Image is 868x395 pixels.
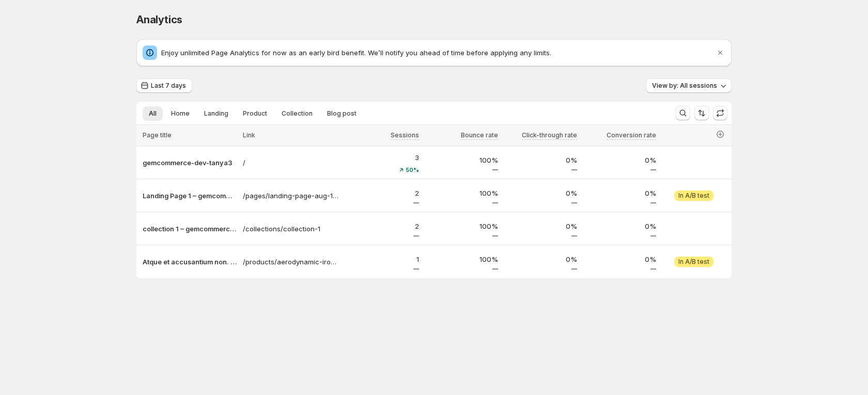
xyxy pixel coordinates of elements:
a: / [243,157,340,168]
p: 3 [346,152,419,163]
button: gemcommerce-dev-tanya3 [143,157,237,168]
p: 100% [425,155,498,165]
span: Analytics [136,13,182,26]
button: collection 1 – gemcommerce-dev-tanya3 [143,224,237,234]
span: Sessions [391,131,419,139]
span: Blog post [327,109,357,118]
span: Bounce rate [461,131,498,139]
p: 0% [583,155,656,165]
p: 0% [583,188,656,198]
p: 0% [504,155,577,165]
span: Product [243,109,267,118]
p: 0% [583,254,656,264]
span: View by: All sessions [652,82,717,90]
a: /products/aerodynamic-iron-clock [243,257,340,267]
p: 0% [504,254,577,264]
button: Sort the results [694,106,709,120]
p: 2 [346,188,419,198]
button: Dismiss notification [713,45,727,60]
span: Page title [143,131,172,139]
button: Atque et accusantium non. – gemcommerce-dev-tanya3 [143,257,237,267]
span: Link [243,131,255,139]
button: Landing Page 1 – gemcommerce-dev-tanya3 [143,191,237,201]
p: 100% [425,188,498,198]
p: 1 [346,254,419,264]
span: In A/B test [678,192,709,200]
span: Conversion rate [607,131,656,139]
span: Last 7 days [151,82,186,90]
a: /pages/landing-page-aug-1-17-01-12 [243,191,340,201]
span: In A/B test [678,258,709,266]
button: View by: All sessions [646,78,732,93]
p: 100% [425,254,498,264]
p: 0% [583,221,656,231]
span: Home [171,109,190,118]
p: 2 [346,221,419,231]
span: Click-through rate [522,131,577,139]
span: All [149,109,157,118]
a: /collections/collection-1 [243,224,340,234]
button: Last 7 days [136,78,192,93]
span: Landing [204,109,228,118]
p: 0% [504,221,577,231]
span: Collection [282,109,313,118]
p: 0% [504,188,577,198]
p: 100% [425,221,498,231]
button: Search and filter results [676,106,690,120]
p: Enjoy unlimited Page Analytics for now as an early bird benefit. We’ll notify you ahead of time b... [161,48,715,58]
span: 50% [406,167,419,173]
